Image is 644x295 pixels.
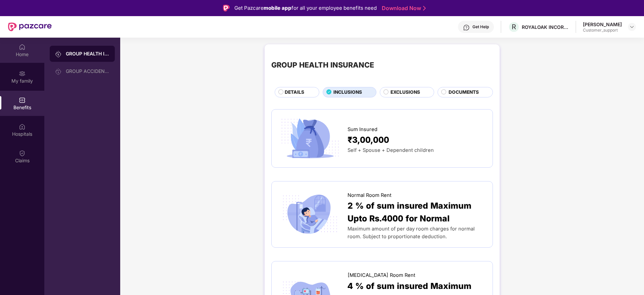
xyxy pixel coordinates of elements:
[348,271,415,279] span: [MEDICAL_DATA] Room Rent
[223,5,230,11] img: Logo
[629,24,635,30] img: svg+xml;base64,PHN2ZyBpZD0iRHJvcGRvd24tMzJ4MzIiIHhtbG5zPSJodHRwOi8vd3d3LnczLm9yZy8yMDAwL3N2ZyIgd2...
[348,226,475,240] span: Maximum amount of per day room charges for normal room. Subject to proportionate deduction.
[234,4,377,12] div: Get Pazcare for all your employee benefits need
[423,5,426,12] img: Stroke
[333,89,362,96] span: INCLUSIONS
[285,89,304,96] span: DETAILS
[522,24,569,30] div: ROYALOAK INCORPORATION PRIVATE LIMITED
[583,21,622,28] div: [PERSON_NAME]
[348,147,434,153] span: Self + Spouse + Dependent children
[66,50,109,57] div: GROUP HEALTH INSURANCE
[512,23,516,31] span: R
[390,89,420,96] span: EXCLUSIONS
[449,89,479,96] span: DOCUMENTS
[348,133,389,146] span: ₹3,00,000
[348,126,377,133] span: Sum Insured
[19,150,26,157] img: svg+xml;base64,PHN2ZyBpZD0iQ2xhaW0iIHhtbG5zPSJodHRwOi8vd3d3LnczLm9yZy8yMDAwL3N2ZyIgd2lkdGg9IjIwIi...
[278,116,342,161] img: icon
[278,192,342,237] img: icon
[19,70,26,77] img: svg+xml;base64,PHN2ZyB3aWR0aD0iMjAiIGhlaWdodD0iMjAiIHZpZXdCb3g9IjAgMCAyMCAyMCIgZmlsbD0ibm9uZSIgeG...
[271,59,374,71] div: GROUP HEALTH INSURANCE
[472,24,489,30] div: Get Help
[66,69,109,74] div: GROUP ACCIDENTAL INSURANCE
[382,5,424,12] a: Download Now
[55,68,62,75] img: svg+xml;base64,PHN2ZyB3aWR0aD0iMjAiIGhlaWdodD0iMjAiIHZpZXdCb3g9IjAgMCAyMCAyMCIgZmlsbD0ibm9uZSIgeG...
[348,199,486,225] span: 2 % of sum insured Maximum Upto Rs.4000 for Normal
[583,28,622,33] div: Customer_support
[19,44,26,50] img: svg+xml;base64,PHN2ZyBpZD0iSG9tZSIgeG1sbnM9Imh0dHA6Ly93d3cudzMub3JnLzIwMDAvc3ZnIiB3aWR0aD0iMjAiIG...
[264,5,291,11] strong: mobile app
[463,24,470,31] img: svg+xml;base64,PHN2ZyBpZD0iSGVscC0zMngzMiIgeG1sbnM9Imh0dHA6Ly93d3cudzMub3JnLzIwMDAvc3ZnIiB3aWR0aD...
[348,192,392,199] span: Normal Room Rent
[55,51,62,57] img: svg+xml;base64,PHN2ZyB3aWR0aD0iMjAiIGhlaWdodD0iMjAiIHZpZXdCb3g9IjAgMCAyMCAyMCIgZmlsbD0ibm9uZSIgeG...
[19,97,26,103] img: svg+xml;base64,PHN2ZyBpZD0iQmVuZWZpdHMiIHhtbG5zPSJodHRwOi8vd3d3LnczLm9yZy8yMDAwL3N2ZyIgd2lkdGg9Ij...
[19,123,26,130] img: svg+xml;base64,PHN2ZyBpZD0iSG9zcGl0YWxzIiB4bWxucz0iaHR0cDovL3d3dy53My5vcmcvMjAwMC9zdmciIHdpZHRoPS...
[8,23,52,31] img: New Pazcare Logo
